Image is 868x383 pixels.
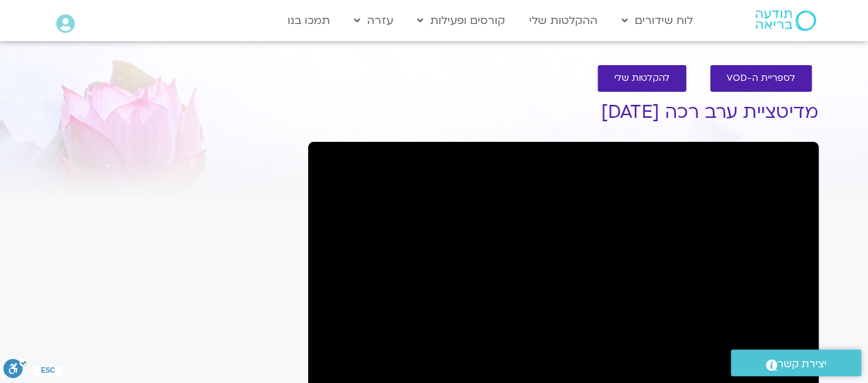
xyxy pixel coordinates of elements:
a: לספריית ה-VOD [710,65,812,92]
a: יצירת קשר [731,349,861,376]
a: ההקלטות שלי [522,8,605,34]
span: יצירת קשר [777,355,827,373]
span: להקלטות שלי [614,73,670,84]
a: קורסים ופעילות [410,8,512,34]
a: לוח שידורים [615,8,700,34]
a: עזרה [347,8,400,34]
h1: מדיטציית ערב רכה [DATE] [308,102,819,123]
a: להקלטות שלי [598,65,686,92]
span: לספריית ה-VOD [727,73,795,84]
img: תודעה בריאה [755,10,816,31]
a: תמכו בנו [281,8,337,34]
